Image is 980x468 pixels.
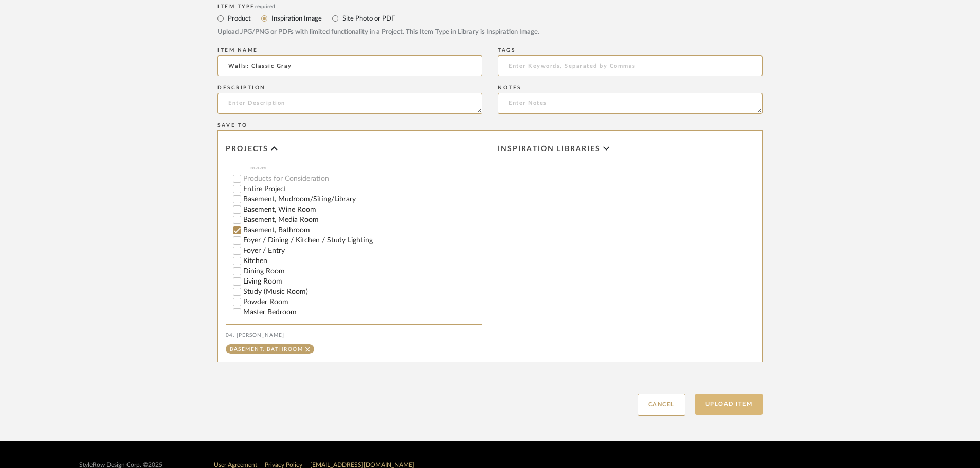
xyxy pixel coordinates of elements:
[695,394,763,415] button: Upload Item
[217,12,763,25] mat-radio-group: Select item type
[243,298,482,306] label: Powder Room
[217,27,763,38] div: Upload JPG/PNG or PDFs with limited functionality in a Project. This Item Type in Library is Insp...
[243,196,482,203] label: Basement, Mudroom/Siting/Library
[217,122,763,128] div: Save To
[255,4,275,9] span: required
[243,237,482,244] label: Foyer / Dining / Kitchen / Study Lighting
[498,145,601,154] span: Inspiration libraries
[638,394,685,416] button: Cancel
[217,85,482,91] div: Description
[243,288,482,295] label: Study (Music Room)
[243,257,482,265] label: Kitchen
[498,47,763,53] div: Tags
[243,185,482,193] label: Entire Project
[310,462,414,468] a: [EMAIL_ADDRESS][DOMAIN_NAME]
[341,13,395,24] label: Site Photo or PDF
[265,462,302,468] a: Privacy Policy
[227,13,251,24] label: Product
[230,347,303,352] div: Basement, Bathroom
[243,247,482,254] label: Foyer / Entry
[243,206,482,213] label: Basement, Wine Room
[217,55,482,76] input: Enter Name
[214,462,257,468] a: User Agreement
[243,216,482,223] label: Basement, Media Room
[226,145,268,154] span: Projects
[217,47,482,53] div: Item name
[243,309,482,316] label: Master Bedroom
[217,4,763,10] div: Item Type
[226,332,482,339] div: 04. [PERSON_NAME]
[270,13,322,24] label: Inspiration Image
[498,55,763,76] input: Enter Keywords, Separated by Commas
[243,278,482,285] label: Living Room
[243,227,482,234] label: Basement, Bathroom
[250,163,482,172] span: ROOM
[243,268,482,275] label: Dining Room
[498,85,763,91] div: Notes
